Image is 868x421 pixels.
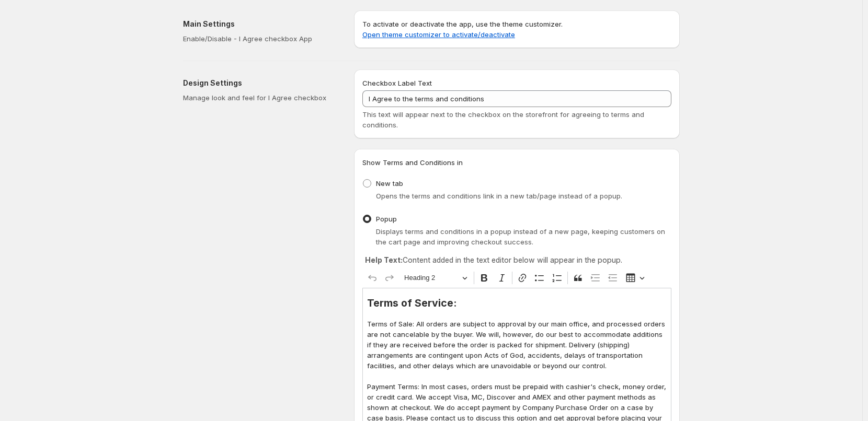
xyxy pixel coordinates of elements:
[399,270,472,286] button: Heading 2, Heading
[367,298,667,308] h2: Terms of Service:
[362,30,515,39] a: Open theme customizer to activate/deactivate
[183,19,337,29] h2: Main Settings
[365,255,403,264] strong: Help Text:
[367,319,667,371] p: Terms of Sale: All orders are subject to approval by our main office, and processed orders are no...
[183,33,337,44] p: Enable/Disable - I Agree checkbox App
[362,268,671,288] div: Editor toolbar
[376,227,665,246] span: Displays terms and conditions in a popup instead of a new page, keeping customers on the cart pag...
[365,255,669,265] p: Content added in the text editor below will appear in the popup.
[376,192,622,200] span: Opens the terms and conditions link in a new tab/page instead of a popup.
[404,272,459,284] span: Heading 2
[376,179,403,188] span: New tab
[376,215,397,223] span: Popup
[362,110,644,129] span: This text will appear next to the checkbox on the storefront for agreeing to terms and conditions.
[362,158,463,167] span: Show Terms and Conditions in
[362,19,671,40] p: To activate or deactivate the app, use the theme customizer.
[362,79,432,87] span: Checkbox Label Text
[183,78,337,88] h2: Design Settings
[183,92,337,103] p: Manage look and feel for I Agree checkbox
